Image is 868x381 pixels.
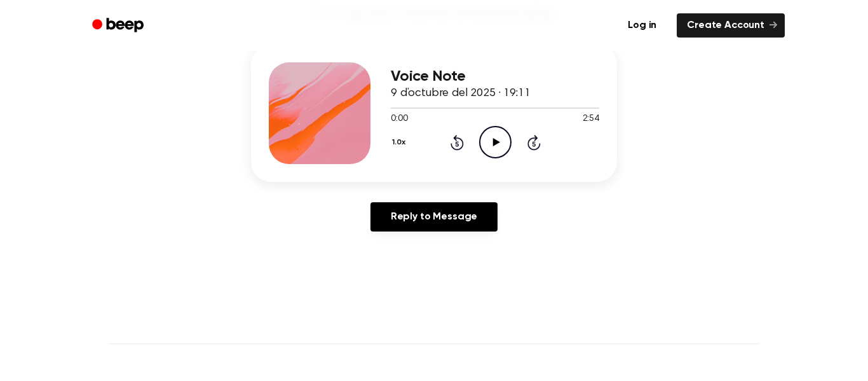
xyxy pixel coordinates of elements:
[391,68,599,85] h3: Voice Note
[391,113,407,126] span: 0:00
[615,11,669,40] a: Log in
[583,113,599,126] span: 2:54
[391,88,531,99] span: 9 d’octubre del 2025 · 19:11
[677,13,785,38] a: Create Account
[370,202,498,232] a: Reply to Message
[83,13,155,38] a: Beep
[391,132,410,153] button: 1.0x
